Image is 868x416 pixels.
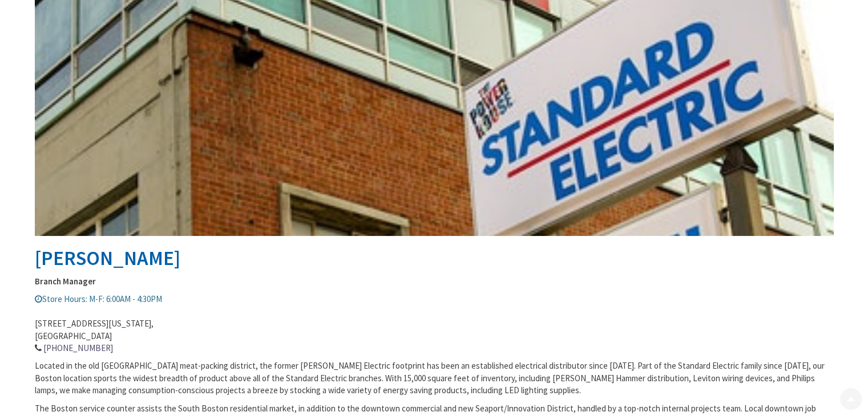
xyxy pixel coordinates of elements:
[35,275,834,287] strong: Branch Manager
[35,293,162,304] span: Store Hours: M-F: 6:00AM - 4:30PM
[35,305,834,354] address: [STREET_ADDRESS][US_STATE], [GEOGRAPHIC_DATA]
[35,360,825,395] span: Located in the old [GEOGRAPHIC_DATA] meat-packing district, the former [PERSON_NAME] Electric foo...
[43,342,113,354] a: [PHONE_NUMBER]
